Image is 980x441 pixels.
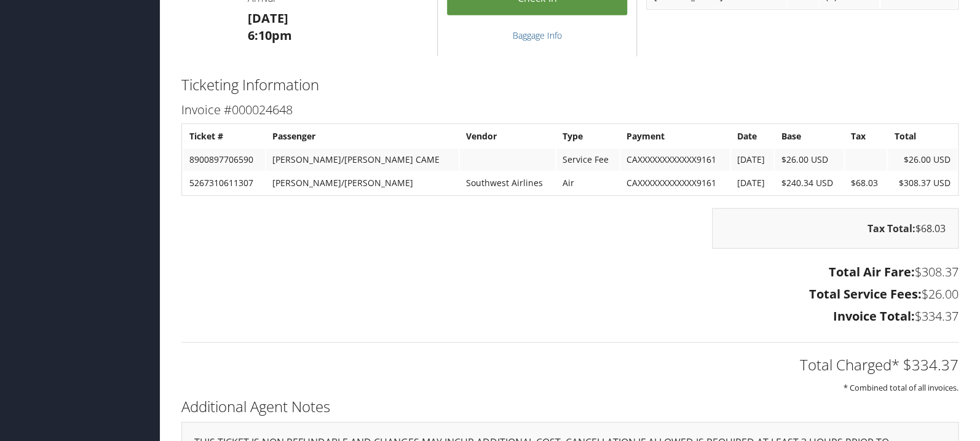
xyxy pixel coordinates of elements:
[181,396,958,417] h2: Additional Agent Notes
[183,172,265,194] td: 5267310611307
[845,172,887,194] td: $68.03
[181,263,958,281] h3: $308.37
[731,125,774,147] th: Date
[556,172,619,194] td: Air
[181,354,958,375] h2: Total Charged* $334.37
[867,222,915,235] strong: Tax Total:
[181,286,958,303] h3: $26.00
[266,125,459,147] th: Passenger
[833,308,915,324] strong: Invoice Total:
[248,27,292,44] strong: 6:10pm
[775,149,843,171] td: $26.00 USD
[712,208,958,249] div: $68.03
[620,172,730,194] td: CAXXXXXXXXXXXX9161
[620,125,730,147] th: Payment
[845,125,887,147] th: Tax
[829,263,915,280] strong: Total Air Fare:
[460,125,555,147] th: Vendor
[181,308,958,325] h3: $334.37
[888,172,957,194] td: $308.37 USD
[556,125,619,147] th: Type
[513,29,562,41] a: Baggage Info
[809,286,922,302] strong: Total Service Fees:
[181,74,958,95] h2: Ticketing Information
[460,172,555,194] td: Southwest Airlines
[620,149,730,171] td: CAXXXXXXXXXXXX9161
[556,149,619,171] td: Service Fee
[183,125,265,147] th: Ticket #
[888,125,957,147] th: Total
[248,10,288,26] strong: [DATE]
[266,149,459,171] td: [PERSON_NAME]/[PERSON_NAME] CAME
[775,172,843,194] td: $240.34 USD
[731,149,774,171] td: [DATE]
[731,172,774,194] td: [DATE]
[844,382,958,393] small: * Combined total of all invoices.
[888,149,957,171] td: $26.00 USD
[775,125,843,147] th: Base
[181,101,958,119] h3: Invoice #000024648
[266,172,459,194] td: [PERSON_NAME]/[PERSON_NAME]
[183,149,265,171] td: 8900897706590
